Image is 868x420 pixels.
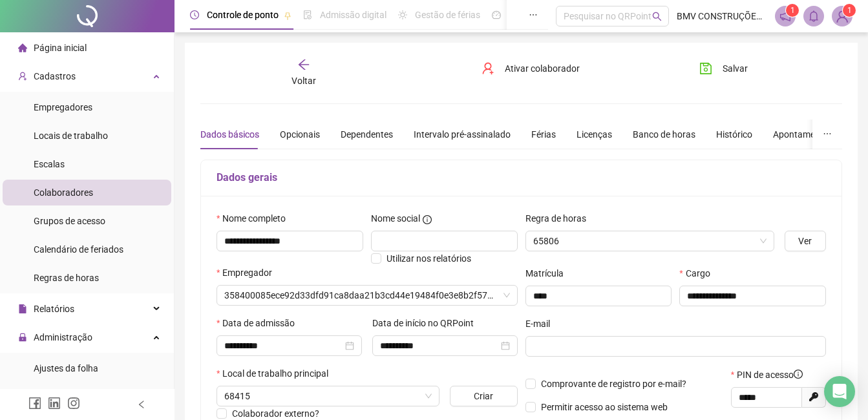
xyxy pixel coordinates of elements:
span: user-add [482,62,494,75]
span: dashboard [492,10,501,19]
span: Empregadores [34,102,92,112]
span: ellipsis [823,129,832,138]
div: Dados básicos [200,127,259,142]
span: PIN de acesso [737,368,803,382]
label: E-mail [525,317,558,331]
label: Local de trabalho principal [217,366,337,381]
span: linkedin [48,397,61,410]
span: Comprovante de registro por e-mail? [541,379,686,389]
div: Licenças [577,127,612,142]
span: notification [779,10,791,22]
div: Opcionais [280,127,320,142]
span: 68415 [224,386,432,406]
span: home [18,43,27,52]
span: Colaboradores [34,187,93,198]
button: Ativar colaborador [472,58,589,79]
span: save [699,62,712,75]
div: Férias [531,127,556,142]
label: Data de admissão [217,316,303,330]
div: Apontamentos [773,127,833,142]
h5: Dados gerais [217,170,826,185]
span: Página inicial [34,43,87,53]
span: file-done [303,10,312,19]
div: Intervalo pré-assinalado [414,127,511,142]
button: Salvar [690,58,757,79]
label: Data de início no QRPoint [372,316,482,330]
span: file [18,304,27,313]
span: Grupos de acesso [34,216,105,226]
span: 1 [847,6,852,15]
sup: Atualize o seu contato no menu Meus Dados [843,4,856,17]
button: Ver [785,231,826,251]
div: Open Intercom Messenger [824,376,855,407]
span: BMV CONSTRUÇÕES E INCORPORAÇÕES [677,9,767,23]
span: Controle de ponto [207,10,279,20]
img: 66634 [832,6,852,26]
span: ellipsis [529,10,538,19]
span: 1 [790,6,795,15]
label: Regra de horas [525,211,595,226]
div: Dependentes [341,127,393,142]
span: Colaborador externo? [232,408,319,419]
span: Relatórios [34,304,74,314]
span: Administração [34,332,92,342]
span: info-circle [794,370,803,379]
label: Nome completo [217,211,294,226]
span: Nome social [371,211,420,226]
span: Permitir acesso ao sistema web [541,402,668,412]
span: Voltar [291,76,316,86]
span: Criar [474,389,493,403]
span: info-circle [423,215,432,224]
sup: 1 [786,4,799,17]
span: 358400085ece92d33dfd91ca8daa21b3cd44e19484f0e3e8b2f57b6bc4442f59 [224,286,510,305]
label: Empregador [217,266,281,280]
span: bell [808,10,820,22]
span: Gestão de férias [415,10,480,20]
span: search [652,12,662,21]
span: Ativar colaborador [505,61,580,76]
span: Escalas [34,159,65,169]
span: Utilizar nos relatórios [386,253,471,264]
span: instagram [67,397,80,410]
span: arrow-left [297,58,310,71]
span: user-add [18,72,27,81]
span: lock [18,333,27,342]
span: Locais de trabalho [34,131,108,141]
span: 65806 [533,231,767,251]
span: Calendário de feriados [34,244,123,255]
span: pushpin [284,12,291,19]
label: Matrícula [525,266,572,280]
label: Cargo [679,266,718,280]
div: Banco de horas [633,127,695,142]
span: Ver [798,234,812,248]
span: facebook [28,397,41,410]
span: Ajustes da folha [34,363,98,373]
span: clock-circle [190,10,199,19]
span: Admissão digital [320,10,386,20]
span: Regras de horas [34,273,99,283]
button: Criar [450,386,517,406]
div: Histórico [716,127,752,142]
span: Salvar [723,61,748,76]
span: left [137,400,146,409]
button: ellipsis [812,120,842,149]
span: sun [398,10,407,19]
span: Cadastros [34,71,76,81]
